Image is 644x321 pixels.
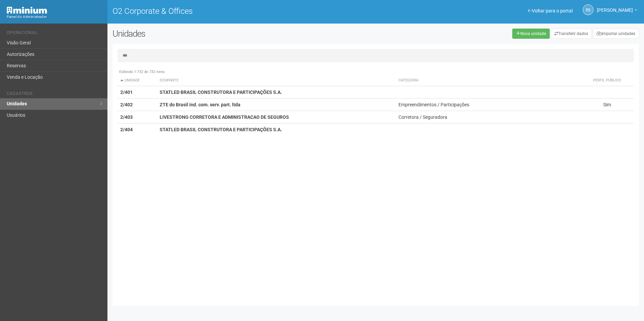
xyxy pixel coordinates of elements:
[118,75,157,86] th: Unidade: activate to sort column descending
[7,7,47,14] img: Minium
[551,29,592,39] a: Transferir dados
[593,29,639,39] a: Importar unidades
[120,114,133,120] strong: 2/403
[160,90,282,95] strong: STATLED BRASIL CONSTRUTORA E PARTICIPAÇÕES S.A.
[528,8,573,13] a: Voltar para o portal
[597,8,637,14] a: [PERSON_NAME]
[512,29,550,39] a: Nova unidade
[603,102,611,107] span: Sim
[160,114,289,120] strong: LIVESTRONG CORRETORA E ADMINISTRACAO DE SEGUROS
[7,91,102,98] li: Cadastros
[396,75,580,86] th: Categoria: activate to sort column ascending
[118,69,634,75] div: Exibindo 1-732 de 732 itens
[7,14,102,20] div: Painel do Administrador
[597,1,633,13] span: Rayssa Soares Ribeiro
[120,102,133,107] strong: 2/402
[157,75,396,86] th: Ocupante: activate to sort column ascending
[396,99,580,111] td: Empreendimentos / Participações
[583,4,593,15] a: RS
[396,111,580,123] td: Corretora / Seguradora
[120,127,133,132] strong: 2/404
[112,7,371,15] h1: O2 Corporate & Offices
[7,30,102,37] li: Operacional
[160,102,240,107] strong: ZTE do Brasil ind. com. serv. part. ltda
[120,90,133,95] strong: 2/401
[112,29,326,39] h2: Unidades
[580,75,634,86] th: Perfil público: activate to sort column ascending
[160,127,282,132] strong: STATLED BRASIL CONSTRUTORA E PARTICIPAÇÕES S.A.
